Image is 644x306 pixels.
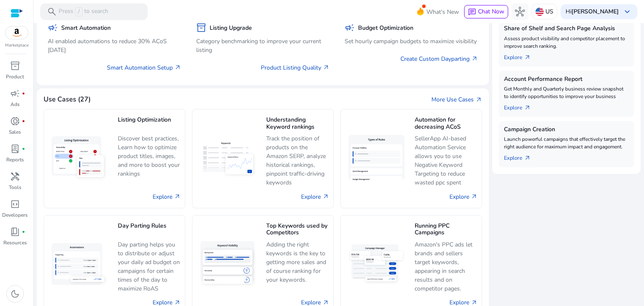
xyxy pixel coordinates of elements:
[118,134,181,178] p: Discover best practices, Learn how to optimize product titles, images, and more to boost your ran...
[545,4,553,19] p: US
[504,126,629,133] h5: Campaign Creation
[524,54,531,61] span: arrow_outward
[10,88,20,99] span: campaign
[566,9,619,15] p: Hi
[22,230,25,233] span: fiber_manual_record
[48,23,58,33] span: campaign
[10,171,20,182] span: handyman
[426,5,459,19] span: What's New
[174,193,181,200] span: arrow_outward
[345,23,355,33] span: campaign
[210,25,252,32] h5: Listing Upgrade
[504,76,629,83] h5: Account Performance Report
[471,193,478,200] span: arrow_outward
[322,193,329,200] span: arrow_outward
[10,116,20,126] span: donut_small
[323,64,330,71] span: arrow_outward
[174,299,181,306] span: arrow_outward
[431,95,482,104] a: More Use Casesarrow_outward
[478,8,504,16] span: Chat Now
[118,223,181,237] h5: Day Parting Rules
[358,25,413,32] h5: Budget Optimization
[3,239,27,246] p: Resources
[44,96,91,104] h4: Use Cases (27)
[196,23,206,33] span: inventory_2
[415,223,478,237] h5: Running PPC Campaigns
[571,8,619,16] b: [PERSON_NAME]
[48,240,111,289] img: Day Parting Rules
[345,241,408,288] img: Running PPC Campaigns
[48,133,111,184] img: Listing Optimization
[266,117,329,131] h5: Understanding Keyword rankings
[504,100,538,112] a: Explorearrow_outward
[345,132,408,186] img: Automation for decreasing ACoS
[5,26,28,39] img: amazon.svg
[10,144,20,154] span: lab_profile
[107,63,181,72] a: Smart Automation Setup
[6,156,24,163] p: Reports
[197,137,260,181] img: Understanding Keyword rankings
[197,238,260,290] img: Top Keywords used by Competitors
[301,192,329,201] a: Explore
[622,7,632,17] span: keyboard_arrow_down
[464,5,508,18] button: chatChat Now
[504,50,538,62] a: Explorearrow_outward
[471,55,478,62] span: arrow_outward
[504,150,538,162] a: Explorearrow_outward
[415,240,478,293] p: Amazon's PPC ads let brands and sellers target keywords, appearing in search results and on compe...
[524,104,531,111] span: arrow_outward
[345,37,478,46] p: Set hourly campaign budgets to maximize visibility
[196,37,330,54] p: Category benchmarking to improve your current listing
[512,3,528,20] button: hub
[61,25,111,32] h5: Smart Automation
[266,134,329,187] p: Track the position of products on the Amazon SERP, analyze historical rankings, pinpoint traffic-...
[2,211,28,219] p: Developers
[10,101,20,108] p: Ads
[504,35,629,50] p: Assess product visibility and competitor placement to improve search ranking.
[515,7,525,17] span: hub
[75,7,83,16] span: /
[118,117,181,131] h5: Listing Optimization
[9,128,21,136] p: Sales
[266,240,329,284] p: Adding the right keywords is the key to getting more sales and of course ranking for your keywords.
[468,8,476,16] span: chat
[10,199,20,209] span: code_blocks
[266,223,329,237] h5: Top Keywords used by Competitors
[524,155,531,161] span: arrow_outward
[10,227,20,237] span: book_4
[471,299,478,306] span: arrow_outward
[10,289,20,299] span: dark_mode
[5,42,29,49] p: Marketplace
[261,63,330,72] a: Product Listing Quality
[22,119,25,123] span: fiber_manual_record
[504,135,629,150] p: Launch powerful campaigns that effectively target the right audience for maximum impact and engag...
[415,117,478,131] h5: Automation for decreasing ACoS
[22,92,25,95] span: fiber_manual_record
[48,37,181,54] p: AI enabled automations to reduce 30% ACoS [DATE]
[59,7,108,16] p: Press to search
[174,64,181,71] span: arrow_outward
[22,147,25,150] span: fiber_manual_record
[400,54,478,63] a: Create Custom Dayparting
[475,96,482,103] span: arrow_outward
[415,134,478,187] p: SellerApp AI-based Automation Service allows you to use Negative Keyword Targeting to reduce wast...
[6,73,24,80] p: Product
[322,299,329,306] span: arrow_outward
[504,25,629,32] h5: Share of Shelf and Search Page Analysis
[535,8,544,16] img: us.svg
[153,192,181,201] a: Explore
[10,61,20,71] span: inventory_2
[9,184,21,191] p: Tools
[47,7,57,17] span: search
[449,192,478,201] a: Explore
[504,85,629,100] p: Get Monthly and Quarterly business review snapshot to identify opportunities to improve your busi...
[118,240,181,293] p: Day parting helps you to distribute or adjust your daily ad budget on campaigns for certain times...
